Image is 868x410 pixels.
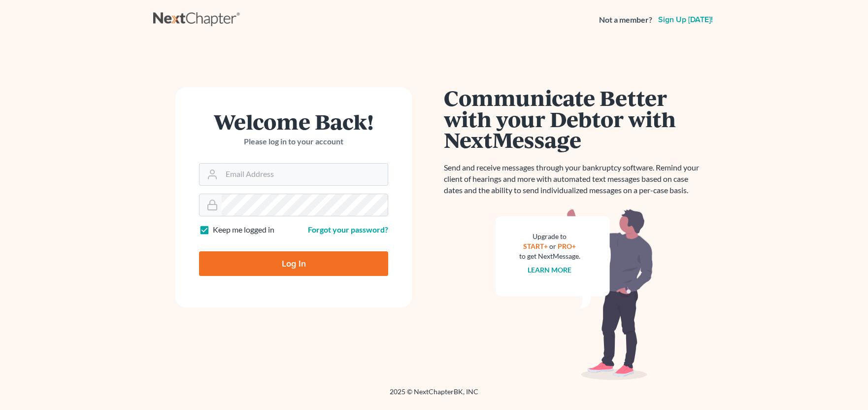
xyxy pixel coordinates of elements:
div: 2025 © NextChapterBK, INC [153,387,715,405]
input: Log In [199,251,388,276]
strong: Not a member? [599,14,652,26]
label: Keep me logged in [213,224,274,236]
a: START+ [524,242,548,250]
h1: Communicate Better with your Debtor with NextMessage [444,87,705,150]
input: Email Address [222,164,388,185]
h1: Welcome Back! [199,111,388,132]
a: Sign up [DATE]! [656,16,715,24]
a: Forgot your password? [308,225,388,234]
span: or [550,242,557,250]
a: PRO+ [558,242,576,250]
a: Learn more [528,266,572,274]
div: Upgrade to [519,232,580,241]
div: to get NextMessage. [519,251,580,261]
p: Send and receive messages through your bankruptcy software. Remind your client of hearings and mo... [444,162,705,196]
p: Please log in to your account [199,136,388,147]
img: nextmessage_bg-59042aed3d76b12b5cd301f8e5b87938c9018125f34e5fa2b7a6b67550977c72.svg [496,208,653,380]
